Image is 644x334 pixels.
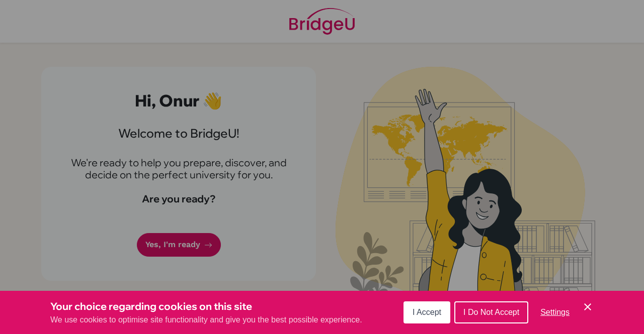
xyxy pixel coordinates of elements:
[463,308,519,316] span: I Do Not Accept
[50,299,362,314] h3: Your choice regarding cookies on this site
[532,302,578,322] button: Settings
[540,308,570,316] span: Settings
[413,308,441,316] span: I Accept
[582,301,594,313] button: Save and close
[50,314,362,326] p: We use cookies to optimise site functionality and give you the best possible experience.
[404,301,450,323] button: I Accept
[454,301,528,323] button: I Do Not Accept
